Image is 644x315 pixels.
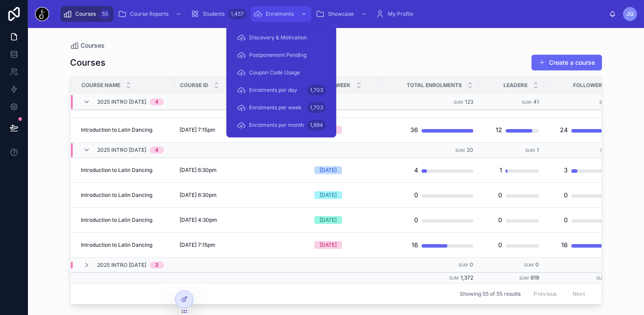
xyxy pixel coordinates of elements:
span: 2025 Intro [DATE] [97,98,146,105]
div: 3 [155,262,158,269]
a: Courses [70,41,105,50]
a: Enrolments per month1,694 [232,117,331,133]
a: 0 [387,211,473,229]
span: 41 [533,98,539,105]
a: Enrolments [251,6,311,22]
a: 12 [484,121,539,139]
div: scrollable content [56,4,609,24]
div: 0 [498,236,502,254]
span: Course Reports [130,10,169,17]
img: App logo [35,7,49,21]
a: Postponement Pending [232,47,331,63]
a: [DATE] 4:30pm [179,217,304,224]
div: 36 [410,121,418,139]
a: [DATE] [314,191,377,199]
small: Sum [525,148,535,153]
a: 0 [545,186,612,204]
a: 1 [484,161,539,179]
span: 1,372 [461,274,473,281]
div: 0 [498,186,502,204]
small: Sum [599,99,609,104]
a: 0 [484,236,539,254]
a: Introduction to Latin Dancing [81,167,169,174]
a: 0 [484,186,539,204]
small: Sum [600,148,610,153]
a: 0 [545,211,612,229]
div: 4 [155,147,158,154]
div: 55 [99,9,111,19]
a: [DATE] [314,216,377,224]
div: [DATE] [320,241,337,249]
div: 1 [500,161,502,179]
span: [DATE] 7:15pm [179,126,215,133]
span: Leaders [503,82,528,89]
a: 24 [545,121,612,139]
a: Introduction to Latin Dancing [81,192,169,199]
a: [DATE] 6:30pm [179,167,304,174]
span: JQ [626,10,633,17]
span: Enrolments [266,10,294,17]
h1: Courses [70,56,106,69]
div: 16 [412,236,418,254]
small: Sum [455,148,465,153]
small: Sum [449,276,459,280]
span: Course ID [180,82,208,89]
span: 2025 Intro [DATE] [97,262,146,269]
div: 12 [496,121,502,139]
span: Showing 55 of 55 results [460,290,521,297]
a: 36 [387,121,473,139]
span: [DATE] 6:30pm [179,167,217,174]
a: Course Reports [115,6,186,22]
div: 1,703 [307,85,326,95]
a: Enrolments per week1,703 [232,100,331,115]
a: Coupon Code Usage [232,65,331,80]
small: Sum [519,276,529,280]
a: 16 [387,236,473,254]
span: My Profile [388,10,413,17]
small: Sum [458,262,468,267]
span: Enrolments per week [249,104,302,111]
button: Create a course [531,55,602,70]
div: 0 [414,211,418,229]
a: [DATE] [314,241,377,249]
a: 4 [387,161,473,179]
span: Students [203,10,225,17]
span: Enrolments per day [249,87,297,94]
span: Discovery & Motivation [249,34,307,41]
span: [DATE] 4:30pm [179,217,217,224]
a: Enrolments per day1,703 [232,82,331,98]
span: Introduction to Latin Dancing [81,241,152,248]
span: Followers [573,82,605,89]
div: [DATE] [320,216,337,224]
a: 16 [545,236,612,254]
a: Showcase [313,6,371,22]
span: 2025 Intro [DATE] [97,147,146,154]
div: 0 [564,211,568,229]
span: 0 [535,261,539,268]
a: Introduction to Latin Dancing [81,217,169,224]
small: Sum [596,276,606,280]
span: Introduction to Latin Dancing [81,126,152,133]
div: 1,694 [307,120,326,130]
a: Introduction to Latin Dancing [81,126,169,133]
small: Sum [524,262,534,267]
span: 0 [470,261,473,268]
a: [DATE] [314,166,377,174]
a: My Profile [373,6,419,22]
a: [DATE] 7:15pm [179,126,304,133]
span: Introduction to Latin Dancing [81,217,152,224]
a: 0 [484,211,539,229]
div: 1,457 [228,9,246,19]
a: Students1,457 [188,6,249,22]
small: Sum [522,99,531,104]
div: 0 [498,211,502,229]
div: 4 [155,98,158,105]
div: 3 [564,161,568,179]
a: Discovery & Motivation [232,30,331,45]
div: 0 [564,186,568,204]
div: 16 [561,236,568,254]
a: [DATE] [314,126,377,134]
span: 1 [537,147,539,153]
span: Total Enrolments [407,82,462,89]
